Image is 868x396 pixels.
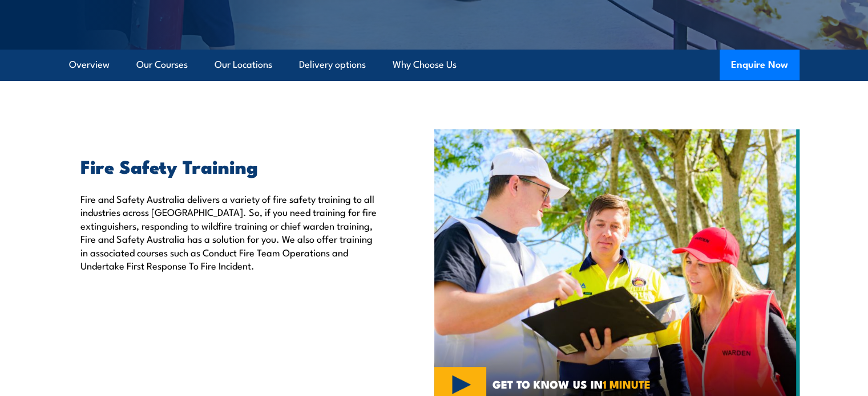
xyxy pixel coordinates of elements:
a: Overview [69,50,110,80]
h2: Fire Safety Training [80,158,382,174]
a: Delivery options [299,50,366,80]
a: Why Choose Us [393,50,457,80]
p: Fire and Safety Australia delivers a variety of fire safety training to all industries across [GE... [80,192,382,272]
span: GET TO KNOW US IN [492,379,651,389]
a: Our Courses [136,50,188,80]
strong: 1 MINUTE [603,375,651,392]
button: Enquire Now [720,50,800,80]
a: Our Locations [215,50,272,80]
